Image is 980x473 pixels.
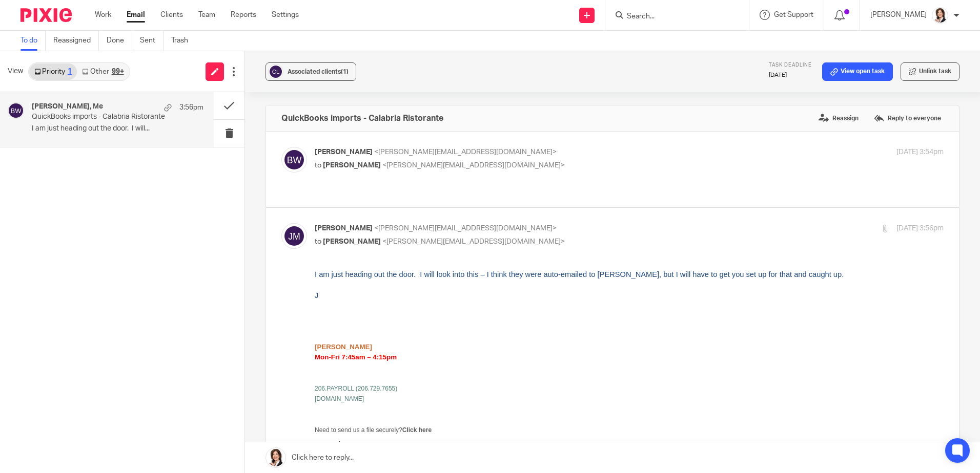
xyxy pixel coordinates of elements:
img: Image removed by sender. [1,366,77,443]
h4: QuickBooks imports - Calabria Ristorante [281,113,443,123]
input: Search [626,12,718,21]
a: Email [127,10,145,20]
div: 1 [68,68,72,75]
label: Reply to everyone [871,111,944,126]
span: to [315,162,321,169]
a: Other99+ [77,63,129,80]
label: Reassign [816,111,861,126]
img: BW%20Website%203%20-%20square.jpg [932,7,948,24]
a: Settings [272,10,299,20]
p: [DATE] 3:54pm [896,147,944,158]
p: [DATE] 3:56pm [896,223,944,234]
a: To do [21,31,46,51]
span: [PERSON_NAME] [315,225,373,232]
img: svg%3E [268,64,283,79]
a: Done [107,31,132,51]
a: Click here [88,156,117,164]
a: Team [198,10,215,20]
span: Task deadline [769,62,812,68]
button: Associated clients(1) [266,62,356,81]
a: Trash [171,31,196,51]
em: (Check in at Suite 100) [287,457,359,465]
a: Work [95,10,111,20]
a: Sent [140,31,164,51]
span: <[PERSON_NAME][EMAIL_ADDRESS][DOMAIN_NAME]> [382,162,565,169]
span: (1) [341,69,349,75]
p: QuickBooks imports - Calabria Ristorante [32,113,169,121]
span: <[PERSON_NAME][EMAIL_ADDRESS][DOMAIN_NAME]> [374,148,557,156]
img: svg%3E [8,102,24,119]
span: [PERSON_NAME] [315,148,373,156]
span: <[PERSON_NAME][EMAIL_ADDRESS][DOMAIN_NAME]> [374,225,557,232]
span: to [315,238,321,245]
span: <[PERSON_NAME][EMAIL_ADDRESS][DOMAIN_NAME]> [382,238,565,245]
a: Reassigned [53,31,99,51]
img: svg%3E [281,147,307,173]
span: [PERSON_NAME] [323,238,381,245]
p: [PERSON_NAME] [870,10,927,20]
span: Get Support [774,11,813,18]
a: Clients [160,10,183,20]
img: Pixie [21,8,72,22]
img: svg%3E [281,223,307,249]
button: Unlink task [901,62,959,81]
p: 3:56pm [179,102,203,113]
a: View open task [822,62,893,81]
a: Reports [231,10,256,20]
span: View [8,66,23,77]
span: Associated clients [288,69,349,75]
span: Click here [88,157,117,164]
p: [DATE] [769,71,812,79]
p: I am just heading out the door. I will... [32,124,203,133]
h4: [PERSON_NAME], Me [32,102,103,111]
span: [PERSON_NAME] [323,162,381,169]
div: 99+ [112,68,124,75]
a: Priority1 [29,63,77,80]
